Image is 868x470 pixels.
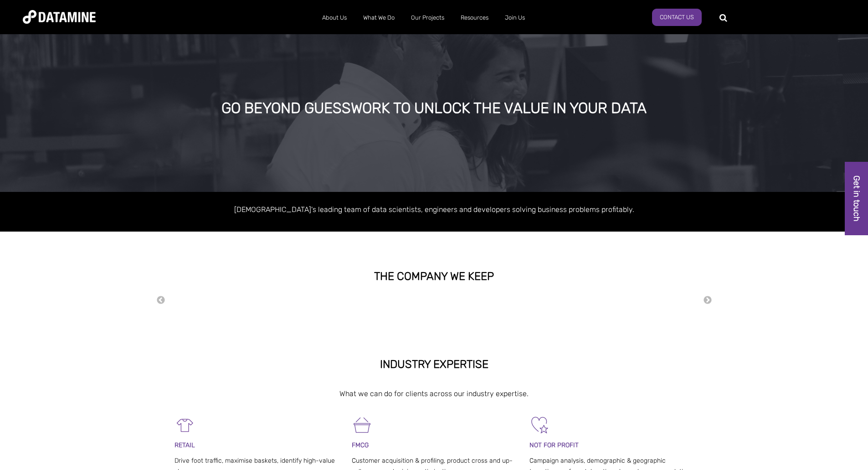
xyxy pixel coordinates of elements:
img: Retail-1 [175,415,195,435]
button: Previous [156,295,165,305]
a: About Us [314,6,355,30]
button: Next [703,295,712,305]
a: Resources [452,6,497,30]
a: What We Do [355,6,403,30]
img: FMCG [352,415,372,435]
p: [DEMOGRAPHIC_DATA]'s leading team of data scientists, engineers and developers solving business p... [175,203,694,216]
strong: INDUSTRY EXPERTISE [380,358,488,371]
strong: THE COMPANY WE KEEP [374,270,494,283]
span: FMCG [352,441,369,449]
img: Not For Profit [529,415,550,435]
div: GO BEYOND GUESSWORK TO UNLOCK THE VALUE IN YOUR DATA [98,100,770,117]
span: NOT FOR PROFIT [529,441,579,449]
a: Get in touch [845,162,868,235]
span: What we can do for clients across our industry expertise. [339,389,529,398]
a: Join Us [497,6,533,30]
a: Our Projects [403,6,452,30]
img: Datamine [23,10,96,24]
span: RETAIL [175,441,195,449]
a: Contact Us [652,9,702,26]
